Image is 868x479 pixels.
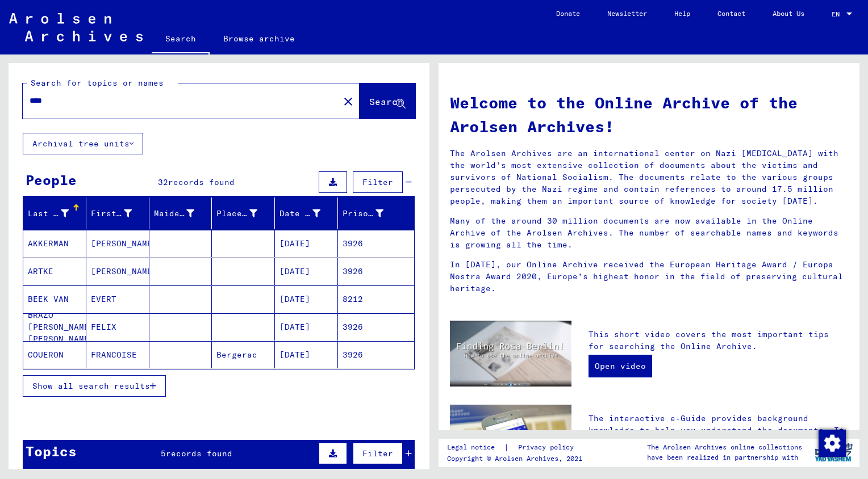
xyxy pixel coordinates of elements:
[23,230,86,257] mat-cell: AKKERMAN
[447,453,587,464] p: Copyright © Arolsen Archives, 2021
[450,215,848,251] p: Many of the around 30 million documents are now available in the Online Archive of the Arolsen Ar...
[338,313,414,341] mat-cell: 3926
[23,198,86,229] mat-header-cell: Last Name
[86,313,149,341] mat-cell: FELIX
[647,452,802,463] p: have been realized in partnership with
[341,95,355,108] mat-icon: close
[275,285,338,313] mat-cell: [DATE]
[216,204,274,222] div: Place of Birth
[23,258,86,285] mat-cell: ARTKE
[338,341,414,368] mat-cell: 3926
[154,208,195,220] div: Maiden Name
[91,204,149,222] div: First Name
[23,341,86,368] mat-cell: COUERON
[360,83,415,119] button: Search
[31,78,164,88] mat-label: Search for topics or names
[26,170,77,190] div: People
[158,177,168,187] span: 32
[275,198,338,229] mat-header-cell: Date of Birth
[149,198,212,229] mat-header-cell: Maiden Name
[589,329,848,352] p: This short video covers the most important tips for searching the Online Archive.
[275,313,338,341] mat-cell: [DATE]
[353,171,403,193] button: Filter
[447,442,504,453] a: Legal notice
[212,198,275,229] mat-header-cell: Place of Birth
[832,10,844,18] span: EN
[450,148,848,207] p: The Arolsen Archives are an international center on Nazi [MEDICAL_DATA] with the world’s most ext...
[589,413,848,472] p: The interactive e-Guide provides background knowledge to help you understand the documents. It in...
[450,91,848,138] h1: Welcome to the Online Archive of the Arolsen Archives!
[28,208,69,220] div: Last Name
[166,448,232,459] span: records found
[338,198,414,229] mat-header-cell: Prisoner #
[819,430,846,457] img: Change consent
[26,441,77,461] div: Topics
[275,258,338,285] mat-cell: [DATE]
[275,230,338,257] mat-cell: [DATE]
[818,429,845,456] div: Change consent
[589,355,652,377] a: Open video
[450,259,848,295] p: In [DATE], our Online Archive received the European Heritage Award / Europa Nostra Award 2020, Eu...
[23,375,166,397] button: Show all search results
[86,198,149,229] mat-header-cell: First Name
[86,341,149,368] mat-cell: FRANCOISE
[9,13,143,41] img: Arolsen_neg.svg
[369,96,403,107] span: Search
[28,204,86,222] div: Last Name
[279,204,337,222] div: Date of Birth
[23,285,86,313] mat-cell: BEEK VAN
[450,321,571,386] img: video.jpg
[647,442,802,452] p: The Arolsen Archives online collections
[509,442,587,453] a: Privacy policy
[23,313,86,341] mat-cell: BRAZO [PERSON_NAME] [PERSON_NAME]
[23,133,143,154] button: Archival tree units
[338,258,414,285] mat-cell: 3926
[91,208,132,220] div: First Name
[362,448,393,459] span: Filter
[279,208,320,220] div: Date of Birth
[812,438,855,467] img: yv_logo.png
[210,25,308,52] a: Browse archive
[86,230,149,257] mat-cell: [PERSON_NAME]
[154,204,212,222] div: Maiden Name
[447,442,587,453] div: |
[168,177,235,187] span: records found
[338,230,414,257] mat-cell: 3926
[212,341,275,368] mat-cell: Bergerac
[86,258,149,285] mat-cell: [PERSON_NAME]
[86,285,149,313] mat-cell: EVERT
[275,341,338,368] mat-cell: [DATE]
[216,208,257,220] div: Place of Birth
[152,25,210,54] a: Search
[362,177,393,187] span: Filter
[161,448,166,459] span: 5
[338,285,414,313] mat-cell: 8212
[337,90,360,112] button: Clear
[343,208,383,220] div: Prisoner #
[32,381,150,391] span: Show all search results
[343,204,400,222] div: Prisoner #
[353,443,403,464] button: Filter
